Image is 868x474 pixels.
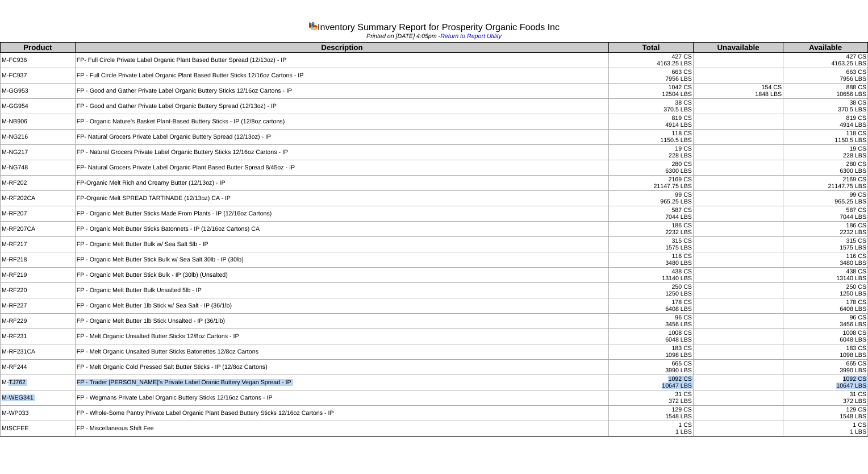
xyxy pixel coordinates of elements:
[609,145,694,160] td: 19 CS 228 LBS
[1,176,76,191] td: M-RF202
[783,84,868,99] td: 888 CS 10656 LBS
[1,237,76,252] td: M-RF217
[783,43,868,53] th: Available
[609,84,694,99] td: 1042 CS 12504 LBS
[783,390,868,406] td: 31 CS 372 LBS
[75,252,608,268] td: FP - Organic Melt Butter Stick Bulk w/ Sea Salt 30lb - IP (30lb)
[75,406,608,421] td: FP - Whole-Some Pantry Private Label Organic Plant Based Buttery Sticks 12/16oz Cartons - IP
[75,145,608,160] td: FP - Natural Grocers Private Label Organic Buttery Sticks 12/16oz Cartons - IP
[1,375,76,390] td: M-TJ762
[75,191,608,206] td: FP-Organic Melt SPREAD TARTINADE (12/13oz) CA - IP
[609,360,694,375] td: 665 CS 3990 LBS
[1,406,76,421] td: M-WP033
[609,375,694,390] td: 1092 CS 10647 LBS
[609,421,694,436] td: 1 CS 1 LBS
[609,390,694,406] td: 31 CS 372 LBS
[1,283,76,298] td: M-RF220
[609,130,694,145] td: 118 CS 1150.5 LBS
[783,176,868,191] td: 2169 CS 21147.75 LBS
[609,329,694,344] td: 1008 CS 6048 LBS
[75,298,608,314] td: FP - Organic Melt Butter 1lb Stick w/ Sea Salt - IP (36/1lb)
[609,206,694,222] td: 587 CS 7044 LBS
[75,176,608,191] td: FP-Organic Melt Rich and Creamy Butter (12/13oz) - IP
[783,344,868,360] td: 183 CS 1098 LBS
[75,360,608,375] td: FP - Melt Organic Cold Pressed Salt Butter Sticks - IP (12/8oz Cartons)
[783,145,868,160] td: 19 CS 228 LBS
[440,33,502,40] a: Return to Report Utility
[308,21,318,30] img: graph.gif
[783,114,868,130] td: 819 CS 4914 LBS
[75,53,608,68] td: FP- Full Circle Private Label Organic Plant Based Butter Spread (12/13oz) - IP
[75,206,608,222] td: FP - Organic Melt Butter Sticks Made From Plants - IP (12/16oz Cartons)
[783,237,868,252] td: 315 CS 1575 LBS
[609,176,694,191] td: 2169 CS 21147.75 LBS
[783,53,868,68] td: 427 CS 4163.25 LBS
[783,406,868,421] td: 129 CS 1548 LBS
[1,421,76,436] td: MISCFEE
[1,314,76,329] td: M-RF229
[75,222,608,237] td: FP - Organic Melt Butter Sticks Batonnets - IP (12/16oz Cartons) CA
[609,222,694,237] td: 186 CS 2232 LBS
[783,252,868,268] td: 116 CS 3480 LBS
[609,252,694,268] td: 116 CS 3480 LBS
[75,43,608,53] th: Description
[783,68,868,84] td: 663 CS 7956 LBS
[1,268,76,283] td: M-RF219
[1,68,76,84] td: M-FC937
[783,421,868,436] td: 1 CS 1 LBS
[1,43,76,53] th: Product
[783,130,868,145] td: 118 CS 1150.5 LBS
[783,283,868,298] td: 250 CS 1250 LBS
[75,99,608,114] td: FP - Good and Gather Private Label Organic Buttery Spread (12/13oz) - IP
[609,68,694,84] td: 663 CS 7956 LBS
[75,268,608,283] td: FP - Organic Melt Butter Stick Bulk - IP (30lb) (Unsalted)
[783,298,868,314] td: 178 CS 6408 LBS
[609,283,694,298] td: 250 CS 1250 LBS
[783,314,868,329] td: 96 CS 3456 LBS
[783,99,868,114] td: 38 CS 370.5 LBS
[75,84,608,99] td: FP - Good and Gather Private Label Organic Buttery Sticks 12/16oz Cartons - IP
[75,390,608,406] td: FP - Wegmans Private Label Organic Buttery Sticks 12/16oz Cartons - IP
[609,298,694,314] td: 178 CS 6408 LBS
[783,360,868,375] td: 665 CS 3990 LBS
[1,390,76,406] td: M-WEG341
[783,160,868,176] td: 280 CS 6300 LBS
[75,329,608,344] td: FP - Melt Organic Unsalted Butter Sticks 12/8oz Cartons - IP
[1,191,76,206] td: M-RF202CA
[1,252,76,268] td: M-RF218
[783,268,868,283] td: 438 CS 13140 LBS
[783,222,868,237] td: 186 CS 2232 LBS
[1,329,76,344] td: M-RF231
[75,344,608,360] td: FP - Melt Organic Unsalted Butter Sticks Batonettes 12/8oz Cartons
[75,114,608,130] td: FP - Organic Nature's Basket Plant-Based Buttery Sticks - IP (12/8oz cartons)
[1,360,76,375] td: M-RF244
[1,298,76,314] td: M-RF227
[1,99,76,114] td: M-GG954
[609,344,694,360] td: 183 CS 1098 LBS
[693,43,783,53] th: Unavailable
[75,421,608,436] td: FP - Miscellaneous Shift Fee
[75,68,608,84] td: FP - Full Circle Private Label Organic Plant Based Butter Sticks 12/16oz Cartons - IP
[783,191,868,206] td: 99 CS 965.25 LBS
[783,329,868,344] td: 1008 CS 6048 LBS
[1,160,76,176] td: M-NG748
[609,314,694,329] td: 96 CS 3456 LBS
[609,160,694,176] td: 280 CS 6300 LBS
[693,84,783,99] td: 154 CS 1848 LBS
[609,99,694,114] td: 38 CS 370.5 LBS
[783,206,868,222] td: 587 CS 7044 LBS
[609,406,694,421] td: 129 CS 1548 LBS
[75,237,608,252] td: FP - Organic Melt Butter Bulk w/ Sea Salt 5lb - IP
[1,114,76,130] td: M-NB906
[1,130,76,145] td: M-NG216
[75,130,608,145] td: FP- Natural Grocers Private Label Organic Buttery Spread (12/13oz) - IP
[609,43,694,53] th: Total
[1,206,76,222] td: M-RF207
[1,222,76,237] td: M-RF207CA
[783,375,868,390] td: 1092 CS 10647 LBS
[75,375,608,390] td: FP - Trader [PERSON_NAME]'s Private Label Oranic Buttery Vegan Spread - IP
[1,53,76,68] td: M-FC936
[75,283,608,298] td: FP - Organic Melt Butter Bulk Unsalted 5lb - IP
[609,268,694,283] td: 438 CS 13140 LBS
[609,114,694,130] td: 819 CS 4914 LBS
